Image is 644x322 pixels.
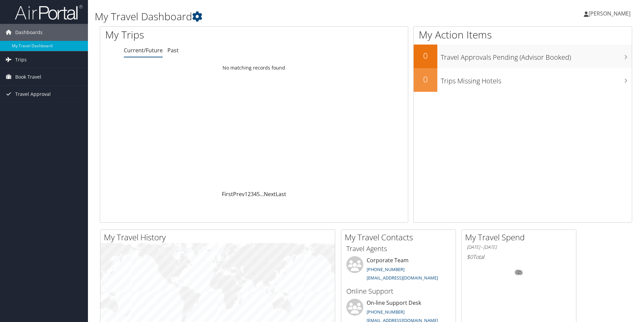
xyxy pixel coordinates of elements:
[222,190,233,198] a: First
[467,253,473,261] span: $0
[254,190,257,198] a: 4
[248,190,251,198] a: 2
[251,190,254,198] a: 3
[441,73,632,86] h3: Trips Missing Hotels
[100,62,408,74] td: No matching records found
[465,232,576,243] h2: My Travel Spend
[414,50,437,61] h2: 0
[167,47,179,54] a: Past
[467,244,571,250] h6: [DATE] - [DATE]
[95,9,456,24] h1: My Travel Dashboard
[589,10,630,17] span: [PERSON_NAME]
[15,51,27,68] span: Trips
[105,28,275,42] h1: My Trips
[260,190,264,198] span: …
[104,232,335,243] h2: My Travel History
[264,190,276,198] a: Next
[414,74,437,85] h2: 0
[343,256,454,284] li: Corporate Team
[367,309,405,315] a: [PHONE_NUMBER]
[245,190,248,198] a: 1
[233,190,245,198] a: Prev
[367,275,438,281] a: [EMAIL_ADDRESS][DOMAIN_NAME]
[414,28,632,42] h1: My Action Items
[15,4,83,20] img: airportal-logo.png
[346,287,451,296] h3: Online Support
[15,69,41,85] span: Book Travel
[367,266,405,272] a: [PHONE_NUMBER]
[414,45,632,68] a: 0Travel Approvals Pending (Advisor Booked)
[414,68,632,92] a: 0Trips Missing Hotels
[584,3,637,24] a: [PERSON_NAME]
[124,47,163,54] a: Current/Future
[441,49,632,62] h3: Travel Approvals Pending (Advisor Booked)
[345,232,456,243] h2: My Travel Contacts
[516,271,522,275] tspan: 0%
[346,244,451,253] h3: Travel Agents
[257,190,260,198] a: 5
[15,24,43,41] span: Dashboards
[15,86,51,103] span: Travel Approval
[467,253,571,261] h6: Total
[276,190,286,198] a: Last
